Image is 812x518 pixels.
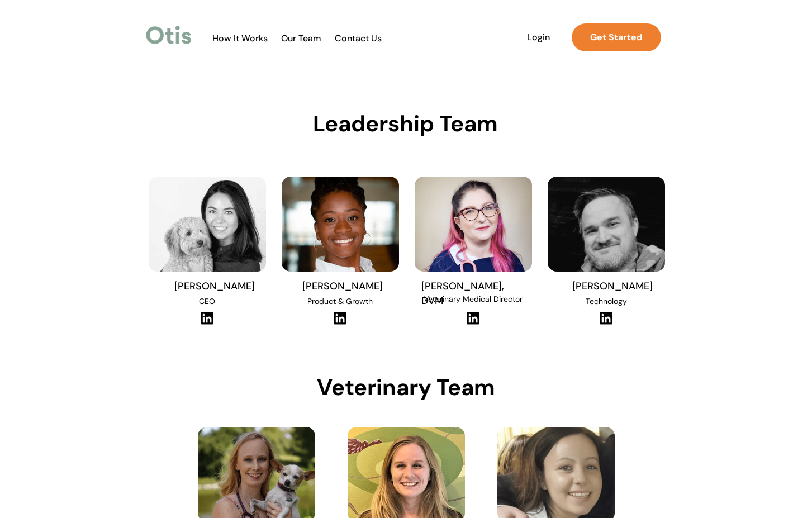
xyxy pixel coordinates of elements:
a: Our Team [274,33,329,44]
span: Leadership Team [313,109,498,138]
span: Technology [586,296,627,306]
span: [PERSON_NAME], DVM [421,279,504,307]
span: [PERSON_NAME] [572,279,653,293]
span: Our Team [274,33,329,44]
a: Contact Us [329,33,388,44]
span: Veterinary Medical Director [424,294,523,304]
a: Get Started [572,23,661,51]
strong: Get Started [590,31,642,43]
span: Contact Us [329,33,388,44]
span: Veterinary Team [317,373,495,402]
a: How It Works [207,33,273,44]
span: Product & Growth [307,296,373,306]
span: [PERSON_NAME] [302,279,383,293]
span: How It Works [207,33,273,44]
span: Login [513,32,564,42]
span: CEO [199,296,215,306]
span: [PERSON_NAME] [174,279,255,293]
a: Login [513,23,564,51]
